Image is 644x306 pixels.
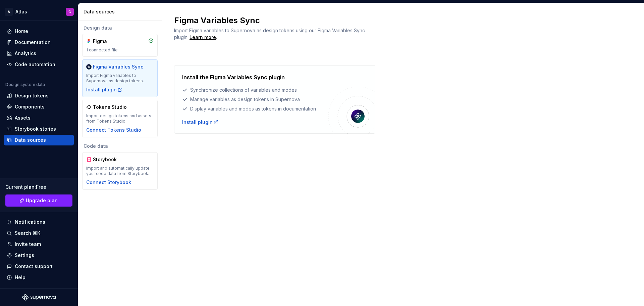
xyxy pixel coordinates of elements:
[82,152,158,190] a: StorybookImport and automatically update your code data from Storybook.Connect Storybook
[84,8,159,15] div: Data sources
[93,38,125,45] div: Figma
[15,92,49,99] div: Design tokens
[182,105,328,112] div: Display variables and modes as tokens in documentation
[15,219,45,225] div: Notifications
[15,241,41,248] div: Invite team
[1,4,76,19] button: AAtlasC
[4,48,74,59] a: Analytics
[15,137,46,143] div: Data sources
[182,96,328,103] div: Manage variables as design tokens in Supernova
[15,103,45,110] div: Components
[82,143,158,149] div: Code data
[86,179,131,186] button: Connect Storybook
[15,39,51,46] div: Documentation
[182,73,285,81] h4: Install the Figma Variables Sync plugin
[86,47,154,53] div: 1 connected file
[5,8,13,16] div: A
[4,228,74,238] button: Search ⌘K
[174,15,624,26] h2: Figma Variables Sync
[22,294,56,301] svg: Supernova Logo
[4,59,74,70] a: Code automation
[82,100,158,137] a: Tokens StudioImport design tokens and assets from Tokens StudioConnect Tokens Studio
[4,124,74,134] a: Storybook stories
[82,59,158,97] a: Figma Variables SyncImport Figma variables to Supernova as design tokens.Install plugin
[15,274,25,281] div: Help
[82,34,158,57] a: Figma1 connected file
[174,28,366,40] span: Import Figma variables to Supernova as design tokens using our Figma Variables Sync plugin.
[4,26,74,37] a: Home
[86,127,141,133] button: Connect Tokens Studio
[4,113,74,123] a: Assets
[86,113,154,124] div: Import design tokens and assets from Tokens Studio
[4,272,74,283] button: Help
[4,261,74,272] button: Contact support
[4,217,74,227] button: Notifications
[26,197,58,204] span: Upgrade plan
[93,104,127,111] div: Tokens Studio
[15,61,55,68] div: Code automation
[4,37,74,48] a: Documentation
[68,9,71,14] div: C
[5,194,72,207] a: Upgrade plan
[182,87,328,93] div: Synchronize collections of variables and modes
[93,63,143,70] div: Figma Variables Sync
[15,126,56,132] div: Storybook stories
[15,263,53,270] div: Contact support
[5,82,45,87] div: Design system data
[190,34,216,41] a: Learn more
[4,250,74,261] a: Settings
[182,119,219,126] a: Install plugin
[93,156,125,163] div: Storybook
[15,252,34,259] div: Settings
[5,184,72,190] div: Current plan : Free
[15,50,36,57] div: Analytics
[15,115,31,121] div: Assets
[189,35,217,40] span: .
[82,25,158,31] div: Design data
[86,166,154,176] div: Import and automatically update your code data from Storybook.
[4,90,74,101] a: Design tokens
[15,8,27,15] div: Atlas
[4,135,74,145] a: Data sources
[15,28,28,35] div: Home
[4,239,74,250] a: Invite team
[4,101,74,112] a: Components
[15,230,40,236] div: Search ⌘K
[86,86,123,93] button: Install plugin
[86,73,154,84] div: Import Figma variables to Supernova as design tokens.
